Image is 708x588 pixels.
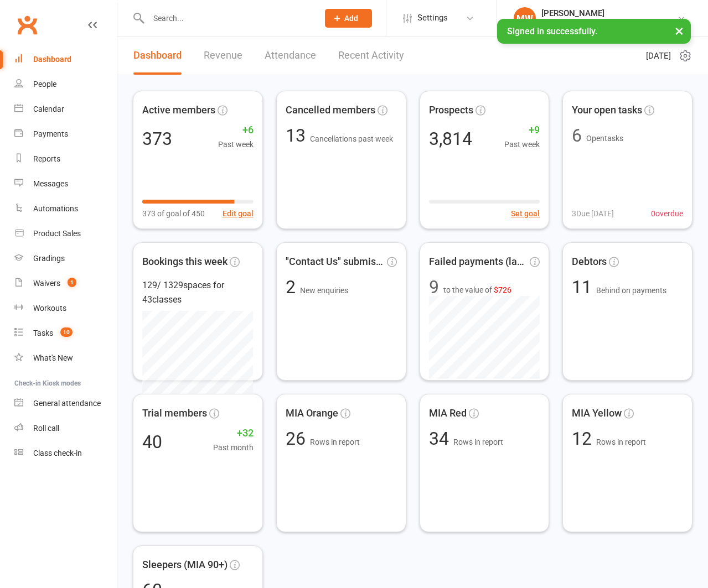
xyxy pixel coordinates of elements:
[14,47,117,72] a: Dashboard
[14,246,117,271] a: Gradings
[14,321,117,346] a: Tasks 10
[213,425,254,441] span: +32
[142,102,215,118] span: Active members
[511,207,540,220] button: Set goal
[429,428,453,449] span: 34
[286,102,375,118] span: Cancelled members
[572,428,596,449] span: 12
[33,154,60,163] div: Reports
[572,127,582,144] div: 6
[33,105,64,113] div: Calendar
[572,254,607,270] span: Debtors
[504,138,540,150] span: Past week
[572,102,642,118] span: Your open tasks
[14,271,117,296] a: Waivers 1
[541,8,677,18] div: [PERSON_NAME]
[142,433,162,451] div: 40
[286,125,310,146] span: 13
[669,19,689,43] button: ×
[14,416,117,441] a: Roll call
[286,277,300,298] span: 2
[14,221,117,246] a: Product Sales
[586,134,623,143] span: Open tasks
[572,405,622,422] span: MIA Yellow
[14,391,117,416] a: General attendance kiosk mode
[33,279,60,288] div: Waivers
[33,254,65,263] div: Gradings
[33,353,73,362] div: What's New
[300,286,348,295] span: New enquiries
[218,122,254,138] span: +6
[223,207,254,220] button: Edit goal
[507,26,597,37] span: Signed in successfully.
[218,138,254,150] span: Past week
[325,9,372,28] button: Add
[60,327,73,337] span: 10
[286,254,385,270] span: "Contact Us" submissions
[33,55,71,64] div: Dashboard
[286,428,310,449] span: 26
[213,441,254,454] span: Past month
[572,207,614,220] span: 3 Due [DATE]
[14,171,117,196] a: Messages
[14,346,117,371] a: What's New
[646,49,671,63] span: [DATE]
[145,11,311,26] input: Search...
[14,296,117,321] a: Workouts
[494,285,511,294] span: $726
[142,254,228,270] span: Bookings this week
[453,438,503,446] span: Rows in report
[33,129,68,138] div: Payments
[133,37,182,75] a: Dashboard
[310,134,393,143] span: Cancellations past week
[33,80,56,89] div: People
[33,329,53,337] div: Tasks
[651,207,683,220] span: 0 overdue
[338,37,404,75] a: Recent Activity
[429,102,473,118] span: Prospects
[142,278,254,306] div: 129 / 1329 spaces for 43 classes
[14,147,117,171] a: Reports
[33,204,78,213] div: Automations
[417,6,448,30] span: Settings
[344,14,358,23] span: Add
[429,130,472,148] div: 3,814
[14,196,117,221] a: Automations
[142,557,228,573] span: Sleepers (MIA 90+)
[33,399,101,408] div: General attendance
[541,18,677,28] div: Urban Muaythai - [GEOGRAPHIC_DATA]
[142,130,172,148] div: 373
[429,405,467,422] span: MIA Red
[265,37,316,75] a: Attendance
[13,11,41,39] a: Clubworx
[14,441,117,466] a: Class kiosk mode
[504,122,540,138] span: +9
[33,179,68,188] div: Messages
[33,304,66,313] div: Workouts
[33,424,59,433] div: Roll call
[68,278,76,287] span: 1
[310,438,360,446] span: Rows in report
[204,37,242,75] a: Revenue
[33,449,82,457] div: Class check-in
[33,229,81,238] div: Product Sales
[286,405,338,422] span: MIA Orange
[14,122,117,147] a: Payments
[596,438,646,446] span: Rows in report
[514,7,536,29] div: MW
[14,97,117,122] a: Calendar
[142,405,207,422] span: Trial members
[572,277,596,298] span: 11
[14,72,117,97] a: People
[596,286,666,295] span: Behind on payments
[429,278,439,296] div: 9
[429,254,528,270] span: Failed payments (last 30d)
[443,284,511,296] span: to the value of
[142,207,205,220] span: 373 of goal of 450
